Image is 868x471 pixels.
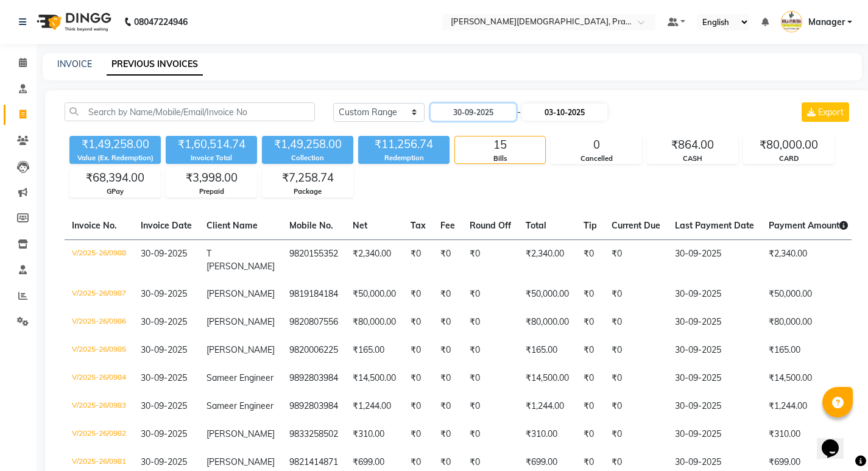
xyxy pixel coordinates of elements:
td: ₹1,244.00 [761,392,855,420]
td: 30-09-2025 [668,239,761,280]
span: 30-09-2025 [141,344,187,355]
td: V/2025-26/0988 [65,239,133,280]
td: ₹50,000.00 [518,280,576,308]
span: T [PERSON_NAME] [206,248,275,272]
td: ₹0 [403,239,433,280]
div: ₹68,394.00 [70,169,160,186]
td: 30-09-2025 [668,392,761,420]
td: V/2025-26/0986 [65,308,133,336]
td: ₹14,500.00 [345,364,403,392]
td: ₹0 [433,308,462,336]
span: 30-09-2025 [141,456,187,467]
div: ₹1,49,258.00 [262,136,353,153]
div: ₹7,258.74 [263,169,353,186]
div: Cancelled [551,154,641,164]
input: End Date [522,104,607,121]
span: [PERSON_NAME] [206,316,275,327]
td: ₹2,340.00 [518,239,576,280]
td: ₹0 [604,308,668,336]
td: ₹0 [576,392,604,420]
td: ₹0 [604,364,668,392]
div: GPay [70,186,160,197]
td: ₹310.00 [345,420,403,448]
span: 30-09-2025 [141,248,187,259]
a: PREVIOUS INVOICES [107,54,203,76]
td: 9833258502 [282,420,345,448]
td: 9820155352 [282,239,345,280]
div: Value (Ex. Redemption) [69,153,161,163]
td: ₹0 [403,336,433,364]
div: Invoice Total [166,153,257,163]
span: Fee [440,220,455,231]
td: ₹165.00 [761,336,855,364]
td: ₹2,340.00 [761,239,855,280]
td: ₹0 [403,392,433,420]
td: 9892803984 [282,392,345,420]
div: 15 [455,136,545,154]
td: ₹80,000.00 [345,308,403,336]
div: CASH [647,154,738,164]
td: ₹2,340.00 [345,239,403,280]
td: ₹0 [403,420,433,448]
div: Collection [262,153,353,163]
td: ₹310.00 [761,420,855,448]
td: V/2025-26/0982 [65,420,133,448]
span: 30-09-2025 [141,316,187,327]
td: ₹0 [604,392,668,420]
td: 30-09-2025 [668,280,761,308]
input: Start Date [431,104,516,121]
td: ₹0 [604,239,668,280]
span: Manager [808,16,845,29]
td: 30-09-2025 [668,364,761,392]
div: ₹864.00 [647,136,738,154]
span: [PERSON_NAME] [206,428,275,439]
span: Sameer Engineer [206,400,273,411]
td: 9820006225 [282,336,345,364]
span: Net [353,220,367,231]
td: ₹0 [462,420,518,448]
div: CARD [744,154,834,164]
span: Sameer Engineer [206,372,273,383]
div: 0 [551,136,641,154]
span: Invoice Date [141,220,192,231]
span: Payment Amount [769,220,848,231]
button: Export [802,102,849,122]
span: Total [526,220,546,231]
td: ₹0 [462,392,518,420]
td: ₹0 [433,420,462,448]
td: ₹14,500.00 [518,364,576,392]
a: INVOICE [57,58,92,69]
td: ₹0 [462,239,518,280]
div: ₹1,60,514.74 [166,136,257,153]
span: Last Payment Date [675,220,754,231]
td: ₹0 [576,336,604,364]
td: ₹0 [604,280,668,308]
div: Redemption [358,153,450,163]
td: ₹0 [462,364,518,392]
img: logo [31,5,115,39]
td: ₹0 [433,392,462,420]
td: 9820807556 [282,308,345,336]
span: Current Due [612,220,660,231]
td: 9819184184 [282,280,345,308]
td: 30-09-2025 [668,420,761,448]
td: ₹0 [433,280,462,308]
td: ₹0 [576,364,604,392]
td: V/2025-26/0984 [65,364,133,392]
div: ₹80,000.00 [744,136,834,154]
td: V/2025-26/0985 [65,336,133,364]
td: ₹310.00 [518,420,576,448]
td: ₹50,000.00 [761,280,855,308]
span: Client Name [206,220,258,231]
td: ₹0 [576,239,604,280]
span: [PERSON_NAME] [206,344,275,355]
td: ₹80,000.00 [761,308,855,336]
td: ₹0 [403,308,433,336]
div: Package [263,186,353,197]
span: Export [818,107,844,118]
td: ₹0 [462,308,518,336]
td: ₹0 [403,364,433,392]
div: Prepaid [166,186,256,197]
td: ₹80,000.00 [518,308,576,336]
td: ₹0 [604,336,668,364]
